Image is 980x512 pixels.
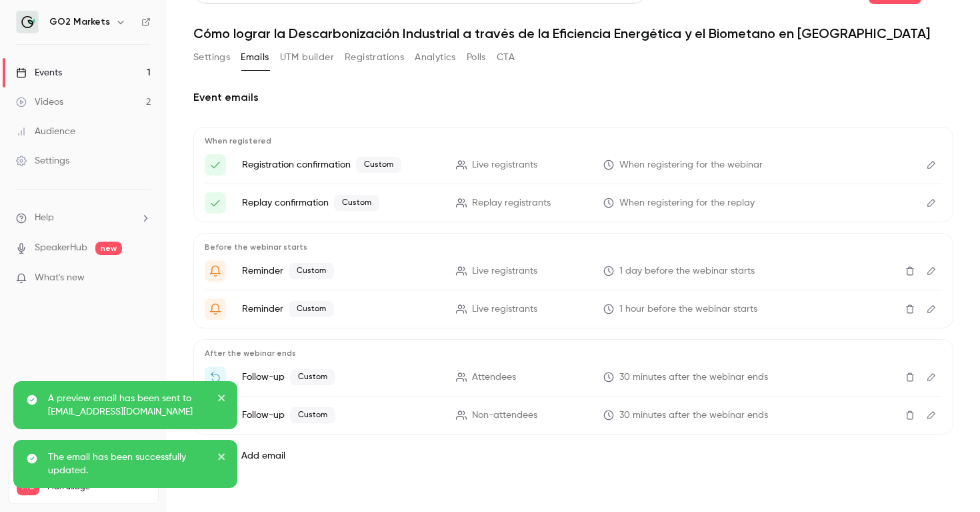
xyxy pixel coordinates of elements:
span: 1 day before the webinar starts [619,264,755,278]
span: When registering for the replay [619,196,755,210]
button: Registrations [345,47,404,68]
button: UTM builder [280,47,334,68]
button: Edit [921,366,942,388]
span: Live registrants [472,264,537,278]
span: 30 minutes after the webinar ends [619,370,768,385]
span: Custom [290,407,335,423]
a: SpeakerHub [35,241,87,255]
button: close [217,392,227,408]
button: Edit [921,298,942,320]
p: Reminder [242,301,440,317]
span: Custom [289,263,334,279]
span: Custom [356,157,401,173]
button: Analytics [415,47,456,68]
p: A preview email has been sent to [EMAIL_ADDRESS][DOMAIN_NAME] [48,392,208,419]
p: When registered [205,136,942,146]
p: After the webinar ends [205,348,942,358]
span: Custom [334,195,379,211]
button: Delete [899,260,921,282]
button: CTA [497,47,515,68]
p: Reminder [242,263,440,279]
span: Help [35,211,54,225]
button: Edit [921,192,942,214]
button: Edit [921,405,942,426]
p: The email has been successfully updated. [48,451,208,477]
div: Settings [16,154,69,168]
span: Custom [289,301,334,317]
h1: Cómo lograr la Descarbonización Industrial a través de la Eficiencia Energética y el Biometano en... [193,25,953,41]
span: Non-attendees [472,409,537,423]
div: Videos [16,95,63,109]
span: Attendees [472,370,516,385]
h6: GO2 Markets [49,15,110,29]
button: Delete [899,366,921,388]
p: Before the webinar starts [205,242,942,252]
span: 1 hour before the webinar starts [619,302,757,316]
span: Custom [290,369,335,385]
button: Edit [921,260,942,282]
button: Edit [921,154,942,176]
div: Events [16,66,62,79]
li: help-dropdown-opener [16,211,151,225]
span: When registering for the webinar [619,158,763,172]
button: Emails [241,47,269,68]
p: Registration confirmation [242,157,440,173]
button: Settings [193,47,230,68]
div: Audience [16,125,75,138]
li: 👉 ¡Aquí tienes tu enlace de acceso a "{{ event_name }}"! [205,192,942,214]
li: ⏰ ¡Estamos a punto de comenzar "{{ event_name }} "! [205,298,942,320]
span: 30 minutes after the webinar ends [619,409,768,423]
img: GO2 Markets [17,11,38,33]
span: Replay registrants [472,196,551,210]
h2: Event emails [193,89,953,105]
button: Polls [467,47,486,68]
p: Follow-up [242,369,440,385]
p: Replay confirmation [242,195,440,211]
button: Delete [899,298,921,320]
li: 🎬 Revive nuestro webinar sobre eficiencia energética en España [205,405,942,426]
li: &nbsp;🗓️ ¡Mañana es nuestro webinar&nbsp; '{{ event_name }}' ! [205,260,942,282]
li: 🎥 Gracias por acompañarnos — aquí tienes la grabación del webinar [205,366,942,388]
p: Follow-up [242,407,440,423]
span: Live registrants [472,302,537,316]
span: What's new [35,271,85,285]
span: Live registrants [472,158,537,172]
label: Add email [241,449,285,463]
span: new [95,242,122,255]
li: 👉 ¡Aquí tienes tu enlace de acceso a "{{ event_name }}"! [205,154,942,176]
button: Delete [899,405,921,426]
button: close [217,451,227,467]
